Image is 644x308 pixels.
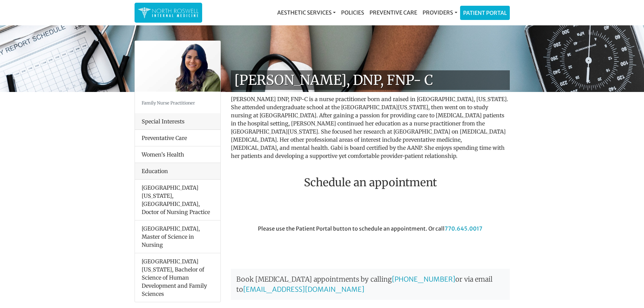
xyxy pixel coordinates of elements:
li: [GEOGRAPHIC_DATA], Master of Science in Nursing [135,220,220,253]
p: Book [MEDICAL_DATA] appointments by calling or via email to [231,269,510,300]
a: Policies [338,6,367,19]
li: Women’s Health [135,146,220,163]
h2: Schedule an appointment [231,176,510,189]
div: Education [135,163,220,180]
a: 770.645.0017 [445,225,482,232]
p: [PERSON_NAME] DNP, FNP-C is a nurse practitioner born and raised in [GEOGRAPHIC_DATA], [US_STATE]... [231,95,510,160]
a: Aesthetic Services [275,6,338,19]
a: Preventive Care [367,6,420,19]
li: [GEOGRAPHIC_DATA][US_STATE], Bachelor of Science of Human Development and Family Sciences [135,253,220,302]
a: [EMAIL_ADDRESS][DOMAIN_NAME] [243,285,364,293]
div: Special Interests [135,113,220,130]
li: Preventative Care [135,130,220,146]
a: Patient Portal [460,6,509,20]
img: North Roswell Internal Medicine [138,6,199,19]
div: Please use the Patient Portal button to schedule an appointment. Or call [226,224,515,262]
li: [GEOGRAPHIC_DATA][US_STATE], [GEOGRAPHIC_DATA], Doctor of Nursing Practice [135,180,220,220]
h1: [PERSON_NAME], DNP, FNP- C [231,70,510,90]
small: Family Nurse Practitioner [142,100,195,105]
a: [PHONE_NUMBER] [392,275,455,283]
a: Providers [420,6,460,19]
